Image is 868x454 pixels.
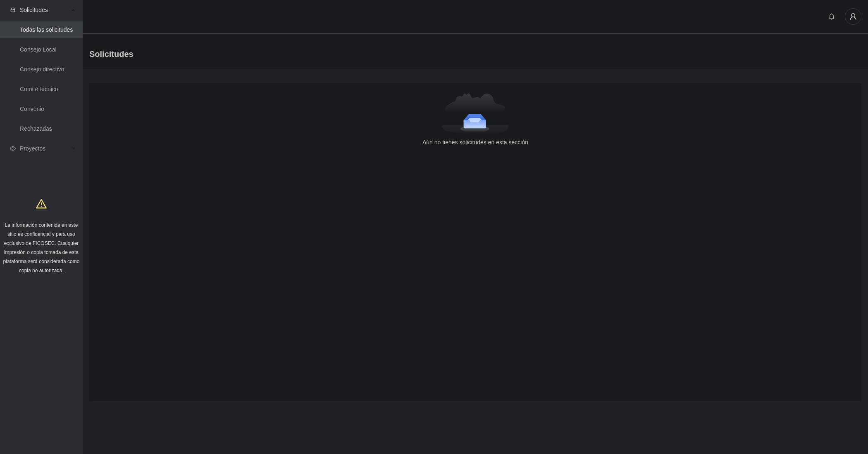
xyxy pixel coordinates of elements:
img: Aún no tienes solicitudes en esta sección [442,93,509,134]
a: Consejo directivo [20,66,64,73]
a: Comité técnico [20,86,58,92]
span: user [845,13,861,20]
span: eye [10,146,16,151]
span: Solicitudes [20,2,69,18]
span: warning [36,198,47,209]
button: user [845,8,861,25]
span: Solicitudes [89,47,134,61]
a: Consejo Local [20,46,57,53]
span: Proyectos [20,140,69,157]
div: Aún no tienes solicitudes en esta sección [103,138,848,147]
a: Convenio [20,106,44,112]
span: bell [825,13,838,20]
span: inbox [10,7,16,13]
span: La información contenida en este sitio es confidencial y para uso exclusivo de FICOSEC. Cualquier... [3,222,80,273]
a: Todas las solicitudes [20,26,73,33]
a: Rechazadas [20,125,52,132]
button: bell [825,10,838,23]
